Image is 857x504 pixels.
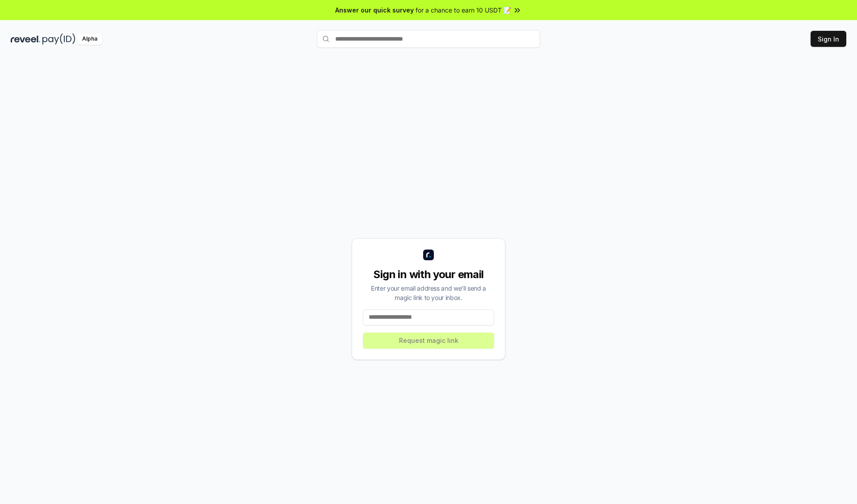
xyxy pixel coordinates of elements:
div: Alpha [77,33,102,45]
img: logo_small [423,250,434,260]
div: Sign in with your email [363,267,494,282]
img: reveel_dark [11,33,41,45]
span: for a chance to earn 10 USDT 📝 [416,5,511,15]
span: Answer our quick survey [335,5,414,15]
button: Sign In [811,31,846,47]
img: pay_id [42,33,75,45]
div: Enter your email address and we’ll send a magic link to your inbox. [363,283,494,302]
